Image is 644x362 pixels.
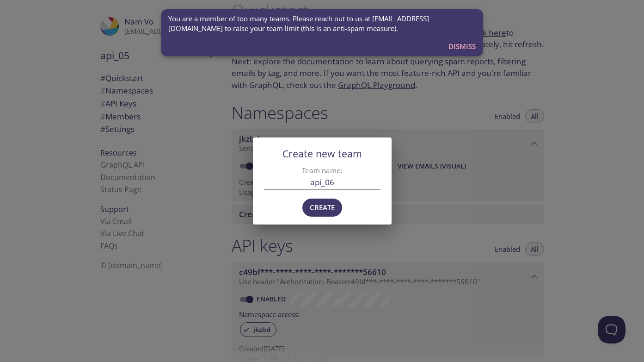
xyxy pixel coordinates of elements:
span: Create [310,201,335,213]
button: Create [302,199,342,216]
label: Team name: [271,167,374,174]
span: Create new team [282,147,362,160]
span: You are a member of too many teams. Please reach out to us at [EMAIL_ADDRESS][DOMAIN_NAME] to rai... [168,14,476,34]
input: e.g. Acme Inc [264,175,380,190]
span: Dismiss [448,40,476,52]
